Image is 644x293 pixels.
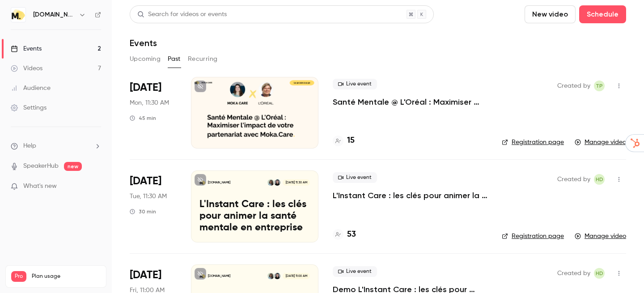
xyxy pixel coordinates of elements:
[525,5,576,23] button: New video
[11,8,25,22] img: moka.care
[130,170,177,242] div: Jun 24 Tue, 11:30 AM (Europe/Paris)
[557,268,590,279] span: Created by
[594,81,605,91] span: Theresa Pachmann
[11,64,42,73] div: Videos
[90,183,101,191] iframe: Noticeable Trigger
[130,192,167,201] span: Tue, 11:30 AM
[596,174,603,185] span: HD
[130,81,161,95] span: [DATE]
[557,81,590,91] span: Created by
[575,232,626,241] a: Manage video
[502,232,564,241] a: Registration page
[333,266,377,277] span: Live event
[137,10,227,19] div: Search for videos or events
[596,81,603,91] span: TP
[557,174,590,185] span: Created by
[347,229,356,241] h4: 53
[575,138,626,147] a: Manage video
[23,141,36,151] span: Help
[130,52,161,66] button: Upcoming
[23,182,57,191] span: What's new
[594,268,605,279] span: Héloïse Delecroix
[188,52,218,66] button: Recurring
[208,180,230,185] p: [DOMAIN_NAME]
[333,135,355,147] a: 15
[208,274,230,278] p: [DOMAIN_NAME]
[333,97,487,107] a: Santé Mentale @ L'Oréal : Maximiser l'impact de votre partenariat avec [DOMAIN_NAME]
[168,52,181,66] button: Past
[274,273,280,279] img: Sophia Echkenazi
[333,190,487,201] a: L'Instant Care : les clés pour animer la santé mentale en entreprise
[11,44,42,53] div: Events
[130,268,161,282] span: [DATE]
[283,273,309,279] span: [DATE] 11:00 AM
[130,77,177,149] div: Jun 30 Mon, 11:30 AM (Europe/Paris)
[594,174,605,185] span: Héloïse Delecroix
[347,135,355,147] h4: 15
[32,273,101,280] span: Plan usage
[579,5,626,23] button: Schedule
[283,179,309,186] span: [DATE] 11:30 AM
[199,199,310,234] p: L'Instant Care : les clés pour animer la santé mentale en entreprise
[333,172,377,183] span: Live event
[33,10,75,19] h6: [DOMAIN_NAME]
[596,268,603,279] span: HD
[267,179,274,186] img: Maeva Atanley
[130,208,156,215] div: 30 min
[130,174,161,188] span: [DATE]
[333,229,356,241] a: 53
[274,179,280,186] img: Sophia Echkenazi
[11,141,101,151] li: help-dropdown-opener
[130,115,156,122] div: 45 min
[333,79,377,89] span: Live event
[11,271,26,282] span: Pro
[23,161,59,171] a: SpeakerHub
[267,273,274,279] img: Maeva Atanley
[64,162,82,171] span: new
[502,138,564,147] a: Registration page
[130,38,157,48] h1: Events
[11,84,51,93] div: Audience
[191,170,318,242] a: L'Instant Care : les clés pour animer la santé mentale en entreprise[DOMAIN_NAME]Sophia Echkenazi...
[130,98,169,107] span: Mon, 11:30 AM
[11,103,47,112] div: Settings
